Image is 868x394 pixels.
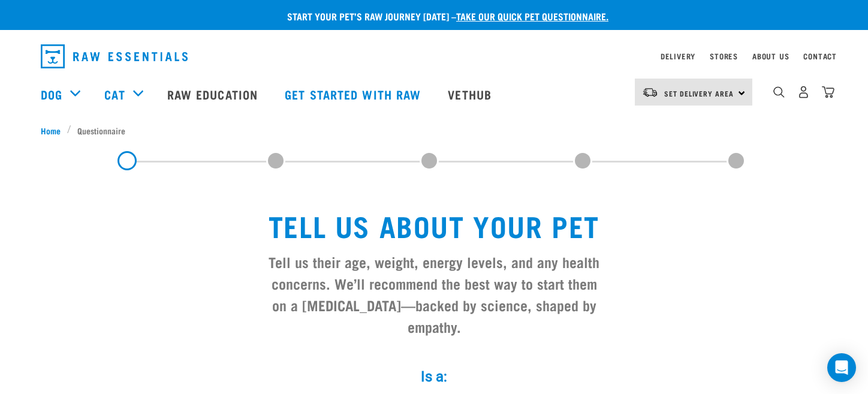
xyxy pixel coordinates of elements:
a: Vethub [436,70,507,118]
a: About Us [752,54,789,58]
a: Dog [41,85,62,103]
nav: dropdown navigation [31,40,837,73]
img: Raw Essentials Logo [41,44,188,68]
img: user.png [797,86,810,98]
a: Home [41,124,67,137]
a: Get started with Raw [273,70,436,118]
a: Cat [104,85,125,103]
a: Raw Education [155,70,273,118]
img: home-icon-1@2x.png [773,86,785,98]
h1: Tell us about your pet [264,209,604,241]
a: Stores [710,54,738,58]
a: take our quick pet questionnaire. [456,13,608,19]
img: van-moving.png [642,87,658,98]
span: Home [41,124,61,137]
span: Set Delivery Area [664,91,734,95]
div: Open Intercom Messenger [827,353,856,382]
nav: breadcrumbs [41,124,827,137]
h3: Tell us their age, weight, energy levels, and any health concerns. We’ll recommend the best way t... [264,251,604,337]
a: Delivery [661,54,695,58]
label: Is a: [254,366,614,387]
a: Contact [803,54,837,58]
img: home-icon@2x.png [822,86,834,98]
